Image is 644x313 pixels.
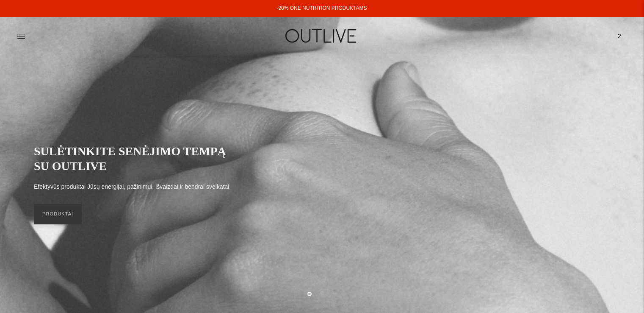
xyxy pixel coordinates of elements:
a: PRODUKTAI [34,204,82,224]
img: OUTLIVE [269,21,375,50]
button: Move carousel to slide 2 [320,291,324,295]
button: Move carousel to slide 3 [332,291,337,295]
h2: SULĖTINKITE SENĖJIMO TEMPĄ SU OUTLIVE [34,144,237,173]
a: 2 [612,27,627,45]
p: Efektyvūs produktai Jūsų energijai, pažinimui, išvaizdai ir bendrai sveikatai [34,182,229,192]
span: 2 [614,30,625,42]
button: Move carousel to slide 1 [307,292,312,296]
a: -20% ONE NUTRITION PRODUKTAMS [276,5,367,11]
